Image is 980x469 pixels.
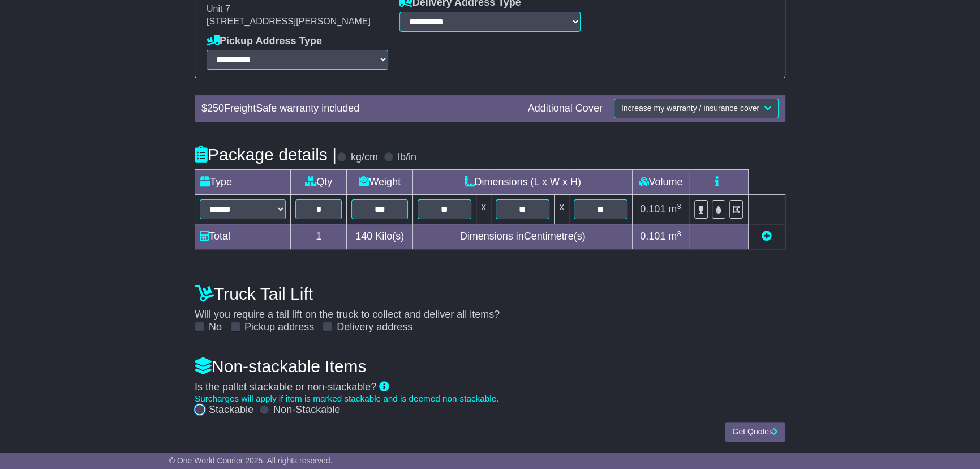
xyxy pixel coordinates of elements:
[347,170,413,195] td: Weight
[189,278,791,334] div: Will you require a tail lift on the truck to collect and deliver all items?
[209,321,222,334] label: No
[725,422,785,442] button: Get Quotes
[195,224,291,249] td: Total
[347,224,413,249] td: Kilo(s)
[207,4,230,14] span: Unit 7
[291,170,347,195] td: Qty
[413,224,633,249] td: Dimensions in Centimetre(s)
[337,321,412,334] label: Delivery address
[195,145,337,164] h4: Package details |
[677,229,681,238] sup: 3
[196,103,522,115] div: $ FreightSafe warranty included
[522,103,608,115] div: Additional Cover
[273,404,340,416] label: Non-Stackable
[207,103,224,114] span: 250
[209,404,253,416] label: Stackable
[244,321,314,334] label: Pickup address
[195,357,785,376] h4: Non-stackable Items
[169,456,333,465] span: © One World Courier 2025. All rights reserved.
[476,195,491,224] td: x
[640,231,665,242] span: 0.101
[195,394,785,404] div: Surcharges will apply if item is marked stackable and is deemed non-stackable.
[195,381,376,393] span: Is the pallet stackable or non-stackable?
[762,231,772,242] a: Add new item
[413,170,633,195] td: Dimensions (L x W x H)
[195,170,291,195] td: Type
[351,151,378,164] label: kg/cm
[195,284,785,303] h4: Truck Tail Lift
[614,99,779,118] button: Increase my warranty / insurance cover
[291,224,347,249] td: 1
[621,104,759,113] span: Increase my warranty / insurance cover
[668,203,681,215] span: m
[632,170,689,195] td: Volume
[555,195,569,224] td: x
[398,151,416,164] label: lb/in
[355,231,372,242] span: 140
[207,35,322,48] label: Pickup Address Type
[207,16,371,26] span: [STREET_ADDRESS][PERSON_NAME]
[677,202,681,211] sup: 3
[668,231,681,242] span: m
[640,203,665,215] span: 0.101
